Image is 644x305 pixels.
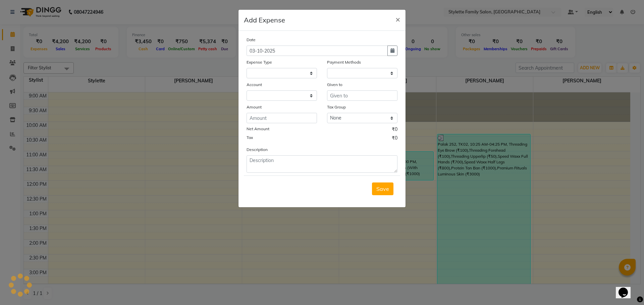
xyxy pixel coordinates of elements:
[247,113,317,123] input: Amount
[616,278,637,298] iframe: chat widget
[390,10,406,28] button: Close
[327,90,397,101] input: Given to
[244,15,285,25] h5: Add Expense
[327,82,342,88] label: Given to
[247,104,262,110] label: Amount
[247,59,272,65] label: Expense Type
[372,182,393,195] button: Save
[247,82,262,88] label: Account
[395,14,400,24] span: ×
[247,147,268,153] label: Description
[247,126,269,132] label: Net Amount
[392,135,397,143] span: ₹0
[327,104,346,110] label: Tax Group
[376,185,389,192] span: Save
[247,135,253,141] label: Tax
[327,59,361,65] label: Payment Methods
[392,126,397,135] span: ₹0
[247,37,256,43] label: Date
